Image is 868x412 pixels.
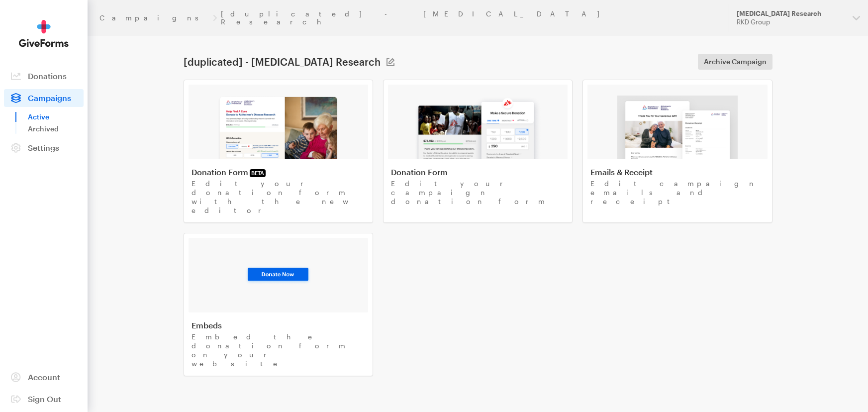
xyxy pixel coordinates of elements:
span: Settings [28,143,59,152]
span: Donations [28,71,67,81]
h4: Donation Form [192,167,365,177]
h4: Donation Form [391,167,565,177]
a: Archived [28,123,84,135]
div: RKD Group [737,18,845,26]
a: Active [28,111,84,123]
p: Edit campaign emails and receipt [590,179,764,206]
img: image-2-e181a1b57a52e92067c15dabc571ad95275de6101288912623f50734140ed40c.png [414,96,541,159]
a: Emails & Receipt Edit campaign emails and receipt [582,80,772,223]
span: Campaigns [28,93,71,103]
a: Settings [4,139,84,157]
a: Account [4,368,84,386]
a: Sign Out [4,390,84,408]
div: [MEDICAL_DATA] Research [737,9,845,18]
p: Embed the donation form on your website [192,332,365,368]
img: image-3-0695904bd8fc2540e7c0ed4f0f3f42b2ae7fdd5008376bfc2271839042c80776.png [617,96,738,159]
a: Campaigns [99,14,209,22]
p: Edit your donation form with the new editor [192,179,365,215]
span: Account [28,372,60,382]
img: image-3-93ee28eb8bf338fe015091468080e1db9f51356d23dce784fdc61914b1599f14.png [244,265,312,285]
h1: [duplicated] - [MEDICAL_DATA] Research [184,56,381,68]
h4: Embeds [192,320,365,330]
img: image-1-83ed7ead45621bf174d8040c5c72c9f8980a381436cbc16a82a0f79bcd7e5139.png [217,96,339,159]
a: Donation FormBETA Edit your donation form with the new editor [184,80,373,223]
a: Embeds Embed the donation form on your website [184,233,373,376]
button: [MEDICAL_DATA] Research RKD Group [729,4,868,32]
a: [duplicated] - [MEDICAL_DATA] Research [221,10,717,26]
a: Donation Form Edit your campaign donation form [383,80,573,223]
a: Donations [4,67,84,85]
span: BETA [250,169,266,177]
img: GiveForms [19,20,69,47]
p: Edit your campaign donation form [391,179,565,206]
span: Sign Out [28,394,61,404]
a: Archive Campaign [698,54,772,70]
h4: Emails & Receipt [590,167,764,177]
span: Archive Campaign [704,56,767,68]
a: Campaigns [4,89,84,107]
